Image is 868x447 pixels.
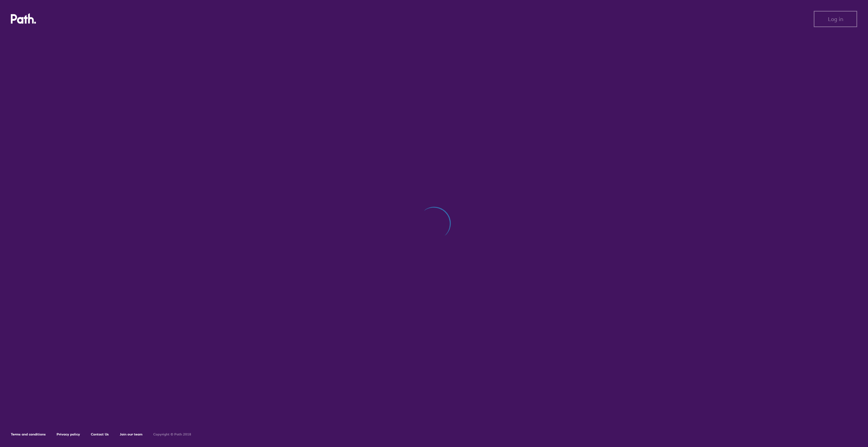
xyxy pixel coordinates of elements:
a: Privacy policy [57,432,80,436]
span: Log in [828,16,843,22]
a: Join our team [120,432,142,436]
button: Log in [814,11,857,27]
h6: Copyright © Path 2018 [153,432,191,436]
a: Terms and conditions [11,432,46,436]
a: Contact Us [91,432,109,436]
